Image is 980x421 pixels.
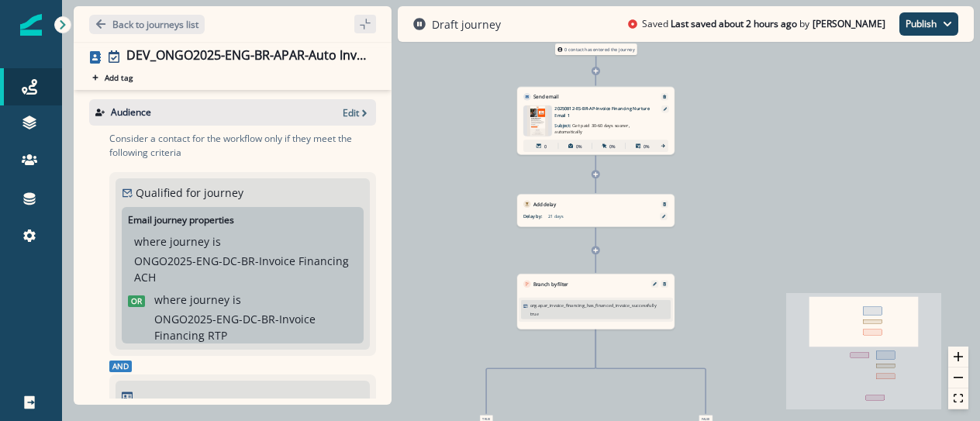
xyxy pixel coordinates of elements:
[609,143,616,149] p: 0%
[671,17,797,31] p: Last saved about 2 hours ago
[564,47,634,53] p: 0 contact has entered the journey
[109,361,132,372] span: And
[432,16,501,33] p: Draft journey
[533,281,569,288] p: Branch by filter
[533,93,559,100] p: Send email
[530,310,539,316] p: true
[89,71,136,84] button: Add tag
[212,233,221,250] p: is
[486,323,595,414] g: Edge from 59d0a741-e315-4cae-a365-7668eaa6270b to node-edge-label0bafed0d-6356-4175-8afe-224b1c01...
[523,212,548,219] p: Delay by:
[899,12,958,36] button: Publish
[154,292,229,308] p: where journey
[517,274,675,330] div: Branch by filterEditRemoveorg.apar_invoice_financing_has_financed_invoice_successfullytrue
[233,292,241,308] p: is
[576,143,582,149] p: 0%
[517,87,675,155] div: Send emailRemoveemail asset unavailable20250812-ES-BR-AP-Invoice Financing Nurture Email 1Subject...
[660,202,670,207] button: Remove
[530,302,657,309] p: org.apar_invoice_financing_has_financed_invoice_successfully
[136,185,243,201] p: Qualified for journey
[533,201,556,208] p: Add delay
[813,17,885,31] p: Kaden Crutchfield
[134,253,351,285] p: ONGO2025-ENG-DC-BR-Invoice Financing ACH
[128,213,234,227] p: Email journey properties
[948,388,968,409] button: fit view
[554,119,631,135] p: Subject:
[799,17,809,31] p: by
[109,132,376,160] p: Consider a contact for the workflow only if they meet the following criteria
[128,295,145,307] span: Or
[650,282,660,286] button: Edit
[517,194,675,226] div: Add delayRemoveDelay by:21 days
[642,17,668,31] p: Saved
[20,14,42,36] img: Inflection
[126,48,370,65] div: DEV_ONGO2025-ENG-BR-APAR-Auto Invoice Financing
[948,347,968,368] button: zoom in
[554,123,630,135] span: Get paid 30-60 days sooner, automatically
[111,105,151,119] p: Audience
[548,212,625,219] p: 21 days
[354,15,376,33] button: sidebar collapse toggle
[644,143,650,149] p: 0%
[660,95,670,99] button: Remove
[343,106,370,119] button: Edit
[595,323,706,414] g: Edge from 59d0a741-e315-4cae-a365-7668eaa6270b to node-edge-labela7d1a8fc-4f0a-44e7-990b-53ffddc6...
[105,73,133,82] p: Add tag
[112,18,198,31] p: Back to journeys list
[89,15,205,34] button: Go back
[134,233,209,250] p: where journey
[554,105,653,119] p: 20250812-ES-BR-AP-Invoice Financing Nurture Email 1
[537,43,655,55] div: 0 contact has entered the journey
[154,311,351,343] p: ONGO2025-ENG-DC-BR-Invoice Financing RTP
[948,368,968,388] button: zoom out
[343,106,359,119] p: Edit
[527,105,548,136] img: email asset unavailable
[544,143,547,149] p: 0
[660,282,670,287] button: Remove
